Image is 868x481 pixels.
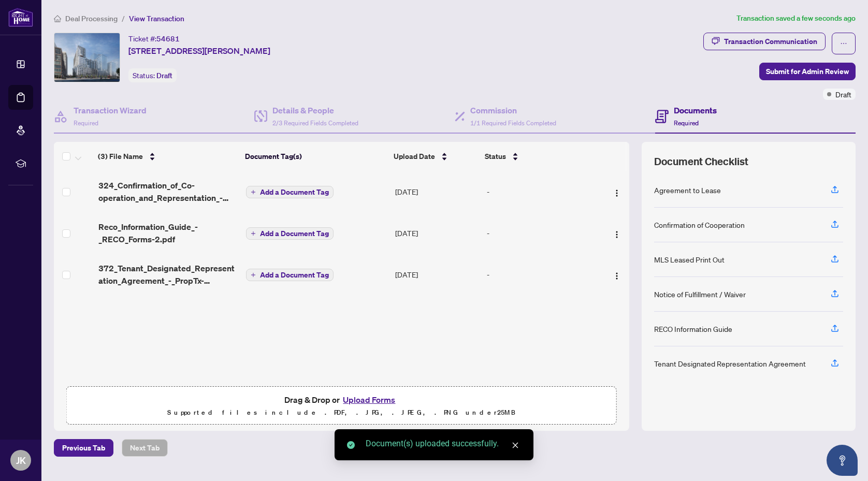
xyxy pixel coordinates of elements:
[674,104,717,116] h4: Documents
[251,272,256,278] span: plus
[54,439,113,457] button: Previous Tab
[62,440,105,456] span: Previous Tab
[246,227,334,240] button: Add a Document Tag
[16,453,26,468] span: JK
[246,185,334,199] button: Add a Document Tag
[391,171,483,212] td: [DATE]
[654,154,748,169] span: Document Checklist
[272,104,358,116] h4: Details & People
[272,119,358,127] span: 2/3 Required Fields Completed
[246,269,334,281] button: Add a Document Tag
[260,271,329,279] span: Add a Document Tag
[246,186,334,198] button: Add a Document Tag
[766,63,849,80] span: Submit for Admin Review
[347,441,355,449] span: check-circle
[470,119,556,127] span: 1/1 Required Fields Completed
[128,68,177,82] div: Status:
[613,189,621,197] img: Logo
[98,151,143,162] span: (3) File Name
[510,440,521,451] a: Close
[98,262,238,287] span: 372_Tenant_Designated_Representation_Agreement_-_PropTx-[PERSON_NAME]-1.pdf
[609,225,625,241] button: Logo
[74,119,98,127] span: Required
[241,142,389,171] th: Document Tag(s)
[703,33,826,50] button: Transaction Communication
[73,406,610,419] p: Supported files include .PDF, .JPG, .JPEG, .PNG under 25 MB
[122,439,168,457] button: Next Tab
[54,15,61,22] span: home
[94,142,241,171] th: (3) File Name
[246,227,334,240] button: Add a Document Tag
[674,119,699,127] span: Required
[759,63,856,80] button: Submit for Admin Review
[487,269,593,280] div: -
[129,14,184,23] span: View Transaction
[724,33,817,50] div: Transaction Communication
[128,33,180,45] div: Ticket #:
[156,71,172,80] span: Draft
[246,268,334,282] button: Add a Document Tag
[54,33,120,82] img: IMG-C12414771_1.jpg
[654,288,746,300] div: Notice of Fulfillment / Waiver
[98,179,238,204] span: 324_Confirmation_of_Co-operation_and_Representation_-_Tenant_Landlord_-_PropTx-[PERSON_NAME]-7.pdf
[654,254,725,265] div: MLS Leased Print Out
[122,12,125,24] li: /
[840,40,847,47] span: ellipsis
[128,45,270,57] span: [STREET_ADDRESS][PERSON_NAME]
[65,14,118,23] span: Deal Processing
[613,272,621,280] img: Logo
[470,104,556,116] h4: Commission
[391,254,483,295] td: [DATE]
[654,184,721,196] div: Agreement to Lease
[481,142,594,171] th: Status
[736,12,856,24] article: Transaction saved a few seconds ago
[8,8,33,27] img: logo
[389,142,481,171] th: Upload Date
[98,221,238,245] span: Reco_Information_Guide_-_RECO_Forms-2.pdf
[67,387,616,425] span: Drag & Drop orUpload FormsSupported files include .PDF, .JPG, .JPEG, .PNG under25MB
[654,358,806,369] div: Tenant Designated Representation Agreement
[366,438,521,450] div: Document(s) uploaded successfully.
[654,219,745,230] div: Confirmation of Cooperation
[485,151,506,162] span: Status
[74,104,147,116] h4: Transaction Wizard
[835,89,851,100] span: Draft
[394,151,435,162] span: Upload Date
[391,212,483,254] td: [DATE]
[609,183,625,200] button: Logo
[609,266,625,283] button: Logo
[260,188,329,196] span: Add a Document Tag
[260,230,329,237] span: Add a Document Tag
[654,323,732,334] div: RECO Information Guide
[827,445,858,476] button: Open asap
[340,393,398,406] button: Upload Forms
[156,34,180,43] span: 54681
[284,393,398,406] span: Drag & Drop or
[487,227,593,239] div: -
[512,442,519,449] span: close
[613,230,621,239] img: Logo
[251,190,256,195] span: plus
[487,186,593,197] div: -
[251,231,256,236] span: plus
